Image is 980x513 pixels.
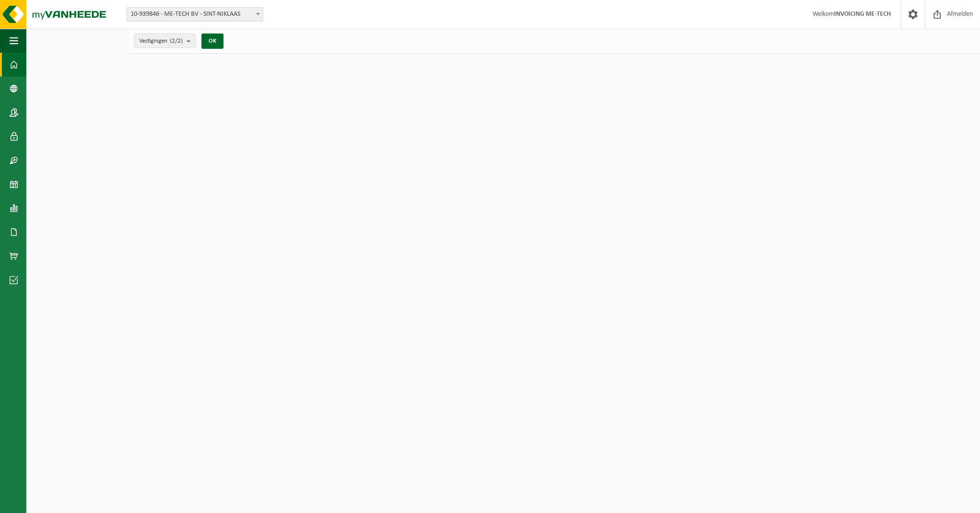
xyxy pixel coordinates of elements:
[170,38,183,44] count: (2/2)
[834,11,891,18] strong: INVOICING ME-TECH
[201,33,223,49] button: OK
[134,33,196,48] button: Vestigingen(2/2)
[126,7,263,22] span: 10-939846 - ME-TECH BV - SINT-NIKLAAS
[139,34,183,48] span: Vestigingen
[127,8,263,21] span: 10-939846 - ME-TECH BV - SINT-NIKLAAS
